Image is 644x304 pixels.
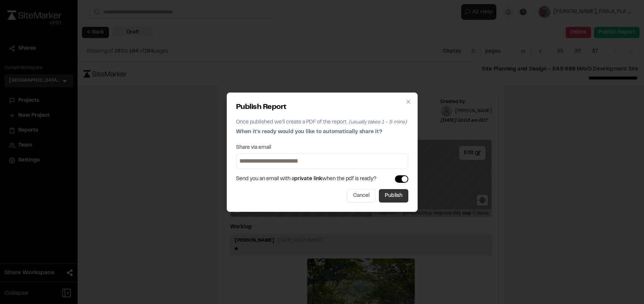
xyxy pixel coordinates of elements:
p: Once published we'll create a PDF of the report. [236,118,408,126]
span: Send you an email with a when the pdf is ready? [236,175,377,183]
span: When it's ready would you like to automatically share it? [236,130,382,134]
h2: Publish Report [236,102,408,113]
span: private link [294,177,322,181]
label: Share via email [236,145,271,150]
button: Cancel [347,189,376,203]
button: Publish [379,189,408,203]
span: (usually takes 1 - 5 mins) [349,120,407,125]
